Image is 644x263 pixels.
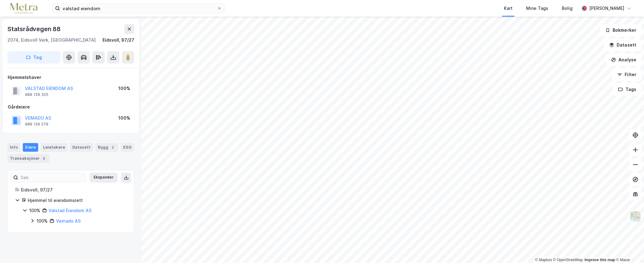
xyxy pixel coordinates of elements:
[613,83,642,96] button: Tags
[95,143,118,152] div: Bygg
[23,143,38,152] div: Eiere
[21,186,127,194] div: Eidsvoll, 97/27
[8,103,134,111] div: Gårdeiere
[10,3,38,14] img: metra-logo.256734c3b2bbffee19d4.png
[604,39,642,51] button: Datasett
[553,258,583,262] a: OpenStreetMap
[613,233,644,263] iframe: Chat Widget
[41,155,47,162] div: 5
[90,173,118,183] button: Ekspander
[504,5,513,12] div: Kart
[7,154,50,163] div: Transaksjoner
[25,122,48,127] div: 989 129 279
[41,143,67,152] div: Leietakere
[7,143,20,152] div: Info
[18,173,86,182] input: Søk
[25,92,48,97] div: 989 129 325
[29,207,40,214] div: 100%
[585,258,615,262] a: Improve this map
[613,233,644,263] div: Kontrollprogram for chat
[589,5,624,12] div: [PERSON_NAME]
[49,208,91,213] a: Valstad Eiendom AS
[121,143,134,152] div: ESG
[535,258,552,262] a: Mapbox
[7,36,96,44] div: 2074, Eidsvoll Verk, [GEOGRAPHIC_DATA]
[612,68,642,81] button: Filter
[526,5,548,12] div: Mine Tags
[630,211,641,222] img: Z
[118,85,130,92] div: 100%
[37,217,48,225] div: 100%
[70,143,93,152] div: Datasett
[28,197,127,204] div: Hjemmel til eiendomsrett
[110,144,116,150] div: 2
[8,74,134,81] div: Hjemmelshaver
[7,24,62,34] div: Statsrådvegen 88
[562,5,573,12] div: Bolig
[118,114,130,122] div: 100%
[103,36,134,44] div: Eidsvoll, 97/27
[600,24,642,36] button: Bokmerker
[56,218,81,224] a: Vemado AS
[7,51,60,64] button: Tag
[606,54,642,66] button: Analyse
[60,4,217,13] input: Søk på adresse, matrikkel, gårdeiere, leietakere eller personer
